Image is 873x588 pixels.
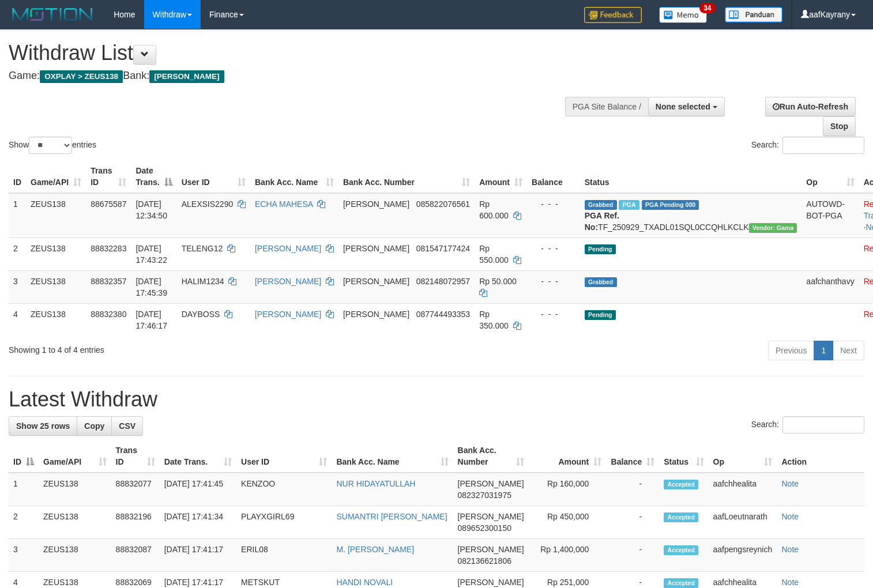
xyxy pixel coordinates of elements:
[343,277,409,286] span: [PERSON_NAME]
[39,506,111,539] td: ZEUS138
[9,388,864,411] h1: Latest Withdraw
[9,440,39,473] th: ID: activate to sort column descending
[458,523,511,533] span: Copy 089652300150 to clipboard
[584,7,642,23] img: Feedback.jpg
[111,506,160,539] td: 88832196
[768,341,814,360] a: Previous
[585,244,616,254] span: Pending
[26,160,86,193] th: Game/API: activate to sort column ascending
[9,160,26,193] th: ID
[458,556,511,566] span: Copy 082136621806 to clipboard
[565,97,648,116] div: PGA Site Balance /
[458,578,524,587] span: [PERSON_NAME]
[9,539,39,572] td: 3
[111,539,160,572] td: 88832087
[136,310,167,330] span: [DATE] 17:46:17
[91,199,126,209] span: 88675587
[182,244,223,253] span: TELENG12
[453,440,529,473] th: Bank Acc. Number: activate to sort column ascending
[91,277,126,286] span: 88832357
[84,421,104,431] span: Copy
[343,199,409,209] span: [PERSON_NAME]
[9,473,39,506] td: 1
[111,416,143,436] a: CSV
[751,137,864,154] label: Search:
[823,116,856,136] a: Stop
[236,473,332,506] td: KENZOO
[9,137,96,154] label: Show entries
[475,160,527,193] th: Amount: activate to sort column ascending
[458,479,524,488] span: [PERSON_NAME]
[9,303,26,336] td: 4
[131,160,176,193] th: Date Trans.: activate to sort column descending
[664,545,698,555] span: Accepted
[9,238,26,270] td: 2
[527,160,580,193] th: Balance
[336,545,414,554] a: M. [PERSON_NAME]
[814,341,833,360] a: 1
[136,277,167,297] span: [DATE] 17:45:39
[39,539,111,572] td: ZEUS138
[479,199,509,220] span: Rp 600.000
[236,440,332,473] th: User ID: activate to sort column ascending
[26,238,86,270] td: ZEUS138
[529,440,606,473] th: Amount: activate to sort column ascending
[86,160,131,193] th: Trans ID: activate to sort column ascending
[255,310,321,319] a: [PERSON_NAME]
[606,539,659,572] td: -
[77,416,112,436] a: Copy
[801,270,859,303] td: aafchanthavy
[532,276,575,287] div: - - -
[833,341,864,360] a: Next
[585,211,619,232] b: PGA Ref. No:
[619,200,639,210] span: Marked by aafpengsreynich
[781,479,799,488] a: Note
[782,416,864,434] input: Search:
[416,277,470,286] span: Copy 082148072957 to clipboard
[751,416,864,434] label: Search:
[9,6,96,23] img: MOTION_logo.png
[529,506,606,539] td: Rp 450,000
[801,193,859,238] td: AUTOWD-BOT-PGA
[529,539,606,572] td: Rp 1,400,000
[39,473,111,506] td: ZEUS138
[9,193,26,238] td: 1
[532,308,575,320] div: - - -
[765,97,856,116] a: Run Auto-Refresh
[9,506,39,539] td: 2
[16,421,70,431] span: Show 25 rows
[709,440,777,473] th: Op: activate to sort column ascending
[709,473,777,506] td: aafchhealita
[26,303,86,336] td: ZEUS138
[119,421,136,431] span: CSV
[709,539,777,572] td: aafpengsreynich
[801,160,859,193] th: Op: activate to sort column ascending
[532,243,575,254] div: - - -
[725,7,782,22] img: panduan.png
[29,137,72,154] select: Showentries
[709,506,777,539] td: aafLoeutnarath
[659,440,708,473] th: Status: activate to sort column ascending
[9,70,570,82] h4: Game: Bank:
[182,277,224,286] span: HALIM1234
[416,310,470,319] span: Copy 087744493353 to clipboard
[699,3,715,13] span: 34
[255,244,321,253] a: [PERSON_NAME]
[111,440,160,473] th: Trans ID: activate to sort column ascending
[343,310,409,319] span: [PERSON_NAME]
[648,97,725,116] button: None selected
[136,199,167,220] span: [DATE] 12:34:50
[236,506,332,539] td: PLAYXGIRL69
[39,440,111,473] th: Game/API: activate to sort column ascending
[149,70,224,83] span: [PERSON_NAME]
[136,244,167,265] span: [DATE] 17:43:22
[749,223,797,233] span: Vendor URL: https://trx31.1velocity.biz
[580,160,802,193] th: Status
[781,578,799,587] a: Note
[236,539,332,572] td: ERIL08
[336,578,393,587] a: HANDI NOVALI
[26,193,86,238] td: ZEUS138
[782,137,864,154] input: Search:
[664,578,698,588] span: Accepted
[659,7,708,23] img: Button%20Memo.svg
